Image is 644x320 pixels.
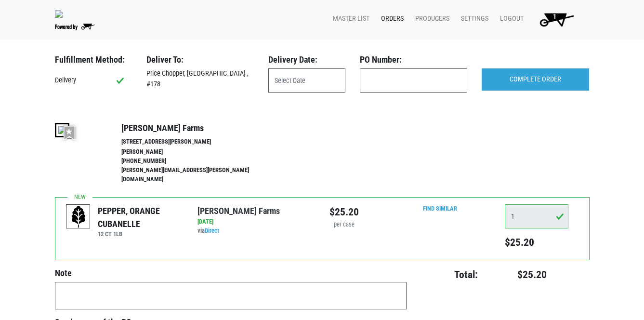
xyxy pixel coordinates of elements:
div: [DATE] [197,217,315,227]
a: 1 [527,10,582,29]
h4: $25.20 [484,268,547,281]
input: Select Date [268,68,345,93]
h4: Note [55,268,407,279]
h5: $25.20 [505,236,568,249]
a: [PERSON_NAME] Farms [197,206,280,216]
div: via [197,227,315,236]
div: Price Chopper, [GEOGRAPHIC_DATA] , #178 [139,68,261,89]
li: [STREET_ADDRESS][PERSON_NAME] [121,137,270,147]
img: Cart [535,10,578,29]
a: Settings [453,10,492,28]
li: [PERSON_NAME][EMAIL_ADDRESS][PERSON_NAME][DOMAIN_NAME] [121,166,270,184]
img: thumbnail-8a08f3346781c529aa742b86dead986c.jpg [55,123,69,137]
h4: [PERSON_NAME] Farms [121,123,270,133]
div: PEPPER, ORANGE CUBANELLE [98,204,183,230]
a: Orders [373,10,407,28]
img: original-fc7597fdc6adbb9d0e2ae620e786d1a2.jpg [55,10,63,18]
input: Qty [505,204,568,228]
h4: Total: [421,268,478,281]
img: Powered by Big Wheelbarrow [55,24,95,30]
a: Producers [407,10,453,28]
div: $25.20 [329,204,359,220]
a: Logout [492,10,527,28]
h3: Deliver To: [146,54,254,65]
li: [PHONE_NUMBER] [121,157,270,166]
a: Direct [205,227,219,234]
li: [PERSON_NAME] [121,147,270,157]
a: Find Similar [423,205,457,212]
a: Master List [325,10,373,28]
h3: Fulfillment Method: [55,54,132,65]
h3: Delivery Date: [268,54,345,65]
input: COMPLETE ORDER [482,68,589,91]
h6: 12 CT 1LB [98,230,183,238]
h3: PO Number: [360,54,467,65]
span: 1 [553,13,556,21]
img: placeholder-variety-43d6402dacf2d531de610a020419775a.svg [66,205,91,229]
div: per case [329,220,359,229]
